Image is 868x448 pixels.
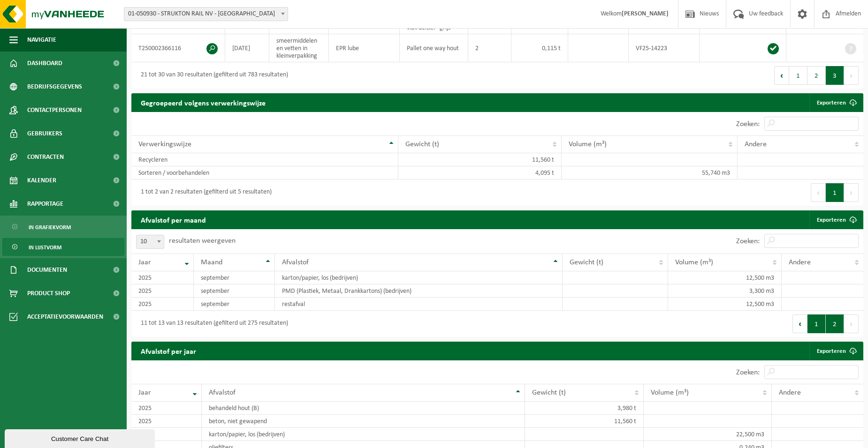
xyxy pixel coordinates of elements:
[169,237,236,245] label: resultaten weergeven
[644,428,772,441] td: 22,500 m3
[809,342,862,360] a: Exporteren
[275,284,563,298] td: PMD (Plastiek, Metaal, Drankkartons) (bedrijven)
[29,239,61,256] span: In lijstvorm
[131,166,398,179] td: Sorteren / voorbehandelen
[844,183,859,202] button: Next
[202,415,525,428] td: beton, niet gewapend
[789,259,811,266] span: Andere
[27,305,103,329] span: Acceptatievoorwaarden
[131,428,202,441] td: 2025
[194,284,274,298] td: september
[511,34,568,62] td: 0,115 t
[525,415,644,428] td: 11,560 t
[668,271,782,284] td: 12,500 m3
[736,369,760,376] label: Zoeken:
[2,218,124,236] a: In grafiekvorm
[269,34,329,62] td: smeermiddelen en vetten in kleinverpakking
[202,428,525,441] td: karton/papier, los (bedrijven)
[629,34,700,62] td: VF25-14223
[27,98,82,122] span: Contactpersonen
[27,282,70,305] span: Product Shop
[826,314,844,333] button: 2
[124,7,288,21] span: 01-050930 - STRUKTON RAIL NV - MERELBEKE
[131,210,215,229] h2: Afvalstof per maand
[792,314,807,333] button: Previous
[27,28,56,52] span: Navigatie
[398,166,561,179] td: 4,095 t
[675,259,713,266] span: Volume (m³)
[400,34,468,62] td: Pallet one way hout
[736,120,760,128] label: Zoeken:
[5,427,157,448] iframe: chat widget
[27,192,63,216] span: Rapportage
[29,218,71,236] span: In grafiekvorm
[844,314,859,333] button: Next
[668,284,782,298] td: 3,300 m3
[27,122,62,145] span: Gebruikers
[525,402,644,415] td: 3,980 t
[811,183,826,202] button: Previous
[131,284,194,298] td: 2025
[789,66,807,85] button: 1
[27,75,82,98] span: Bedrijfsgegevens
[27,258,67,282] span: Documenten
[131,153,398,166] td: Recycleren
[468,34,511,62] td: 2
[779,389,801,396] span: Andere
[562,166,738,179] td: 55,740 m3
[398,153,561,166] td: 11,560 t
[194,298,274,311] td: september
[807,314,826,333] button: 1
[138,141,191,148] span: Verwerkingswijze
[622,10,669,17] strong: [PERSON_NAME]
[532,389,566,396] span: Gewicht (t)
[2,238,124,256] a: In lijstvorm
[736,238,760,245] label: Zoeken:
[131,271,194,284] td: 2025
[201,259,222,266] span: Maand
[570,259,603,266] span: Gewicht (t)
[27,145,64,169] span: Contracten
[826,183,844,202] button: 1
[27,52,62,75] span: Dashboard
[131,93,275,112] h2: Gegroepeerd volgens verwerkingswijze
[807,66,826,85] button: 2
[131,34,225,62] td: T250002366116
[225,34,269,62] td: [DATE]
[137,235,164,248] span: 10
[745,141,767,148] span: Andere
[202,402,525,415] td: behandeld hout (B)
[131,342,206,360] h2: Afvalstof per jaar
[124,7,288,21] span: 01-050930 - STRUKTON RAIL NV - MERELBEKE
[329,34,400,62] td: EPR lube
[668,298,782,311] td: 12,500 m3
[194,271,274,284] td: september
[131,298,194,311] td: 2025
[131,402,202,415] td: 2025
[136,67,288,84] div: 21 tot 30 van 30 resultaten (gefilterd uit 783 resultaten)
[774,66,789,85] button: Previous
[809,210,862,229] a: Exporteren
[209,389,236,396] span: Afvalstof
[826,66,844,85] button: 3
[136,315,288,332] div: 11 tot 13 van 13 resultaten (gefilterd uit 275 resultaten)
[651,389,689,396] span: Volume (m³)
[27,169,56,192] span: Kalender
[138,259,151,266] span: Jaar
[569,141,607,148] span: Volume (m³)
[275,298,563,311] td: restafval
[138,389,151,396] span: Jaar
[405,141,439,148] span: Gewicht (t)
[809,93,862,112] a: Exporteren
[275,271,563,284] td: karton/papier, los (bedrijven)
[844,66,859,85] button: Next
[282,259,309,266] span: Afvalstof
[131,415,202,428] td: 2025
[136,184,272,201] div: 1 tot 2 van 2 resultaten (gefilterd uit 5 resultaten)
